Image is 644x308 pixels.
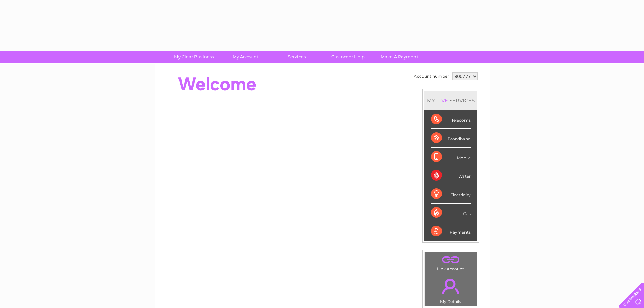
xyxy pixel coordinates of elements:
[431,148,471,166] div: Mobile
[320,51,376,63] a: Customer Help
[372,51,427,63] a: Make A Payment
[427,254,475,266] a: .
[425,273,477,306] td: My Details
[431,204,471,222] div: Gas
[435,97,449,104] div: LIVE
[431,166,471,185] div: Water
[427,275,475,298] a: .
[269,51,325,63] a: Services
[166,51,222,63] a: My Clear Business
[431,185,471,204] div: Electricity
[431,110,471,129] div: Telecoms
[425,252,477,273] td: Link Account
[424,91,477,110] div: MY SERVICES
[431,222,471,240] div: Payments
[412,71,451,82] td: Account number
[431,129,471,147] div: Broadband
[217,51,273,63] a: My Account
